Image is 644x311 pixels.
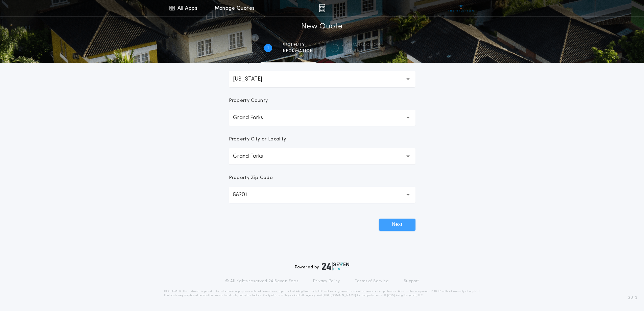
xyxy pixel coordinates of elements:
[225,279,298,284] p: © All rights reserved. 24|Seven Fees
[301,21,342,32] h1: New Quote
[233,152,274,160] p: Grand Forks
[229,187,415,203] button: 58201
[379,219,415,231] button: Next
[404,279,419,284] a: Support
[267,45,269,51] h2: 1
[628,295,637,301] span: 3.8.0
[319,4,325,12] img: img
[323,294,356,297] a: [URL][DOMAIN_NAME]
[229,175,273,181] p: Property Zip Code
[313,279,340,284] a: Privacy Policy
[295,262,350,270] div: Powered by
[229,71,415,87] button: [US_STATE]
[233,191,258,199] p: 58201
[229,110,415,126] button: Grand Forks
[333,45,336,51] h2: 2
[282,42,313,48] span: Property
[229,136,286,143] p: Property City or Locality
[233,75,273,83] p: [US_STATE]
[282,48,313,54] span: information
[322,262,350,270] img: logo
[348,48,380,54] span: details
[448,5,474,12] img: vs-icon
[229,148,415,164] button: Grand Forks
[233,114,274,122] p: Grand Forks
[164,289,480,297] p: DISCLAIMER: This estimate is provided for informational purposes only. 24|Seven Fees, a product o...
[355,279,389,284] a: Terms of Service
[229,97,268,104] p: Property County
[348,42,380,48] span: Transaction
